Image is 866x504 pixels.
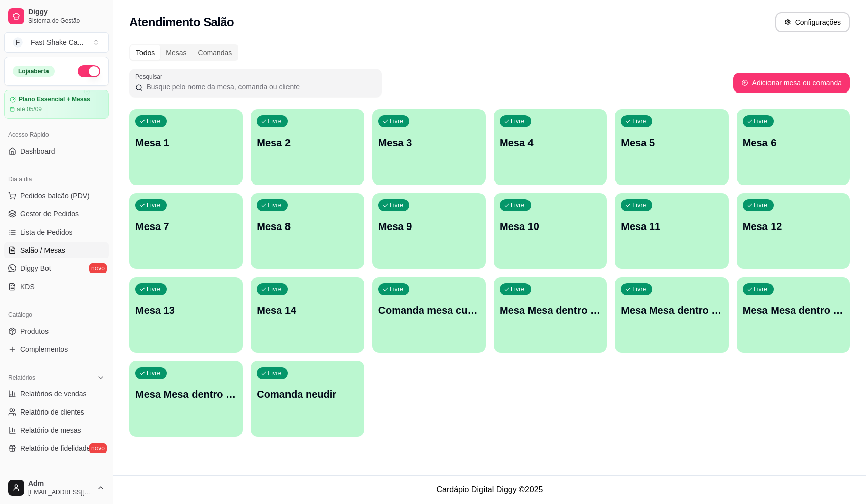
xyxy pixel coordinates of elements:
button: LivreMesa 5 [615,109,728,185]
span: Relatório de mesas [20,425,81,435]
p: Livre [390,201,404,209]
span: KDS [20,282,35,292]
p: Mesa 13 [135,303,236,317]
span: Gestor de Pedidos [20,209,79,219]
footer: Cardápio Digital Diggy © 2025 [113,475,866,504]
p: Livre [268,117,282,125]
button: Adicionar mesa ou comanda [733,73,850,93]
a: DiggySistema de Gestão [4,4,109,28]
span: Adm [28,479,92,488]
p: Comanda mesa cupim [378,303,479,317]
button: LivreMesa 12 [737,193,850,269]
p: Mesa 1 [135,135,236,150]
p: Mesa Mesa dentro azul [500,303,601,317]
button: LivreMesa 13 [129,277,243,353]
a: Relatório de fidelidadenovo [4,440,109,456]
button: Adm[EMAIL_ADDRESS][DOMAIN_NAME] [4,476,109,500]
span: Lista de Pedidos [20,227,73,237]
p: Livre [511,285,525,293]
button: LivreMesa Mesa dentro laranja [615,277,728,353]
p: Livre [147,201,161,209]
p: Livre [390,117,404,125]
a: Plano Essencial + Mesasaté 05/09 [4,90,109,119]
button: LivreMesa 11 [615,193,728,269]
p: Livre [632,117,646,125]
p: Livre [511,201,525,209]
div: Gerenciar [4,469,109,485]
p: Livre [511,117,525,125]
button: Select a team [4,32,109,53]
p: Mesa Mesa dentro vermelha [135,387,236,401]
button: LivreMesa 6 [737,109,850,185]
p: Mesa 7 [135,219,236,234]
input: Pesquisar [143,82,376,92]
button: LivreMesa 7 [129,193,243,269]
div: Comandas [193,45,238,60]
div: Loja aberta [13,66,55,77]
button: Pedidos balcão (PDV) [4,188,109,204]
button: LivreMesa 14 [251,277,364,353]
button: LivreMesa 8 [251,193,364,269]
p: Mesa 8 [257,219,358,234]
p: Mesa Mesa dentro laranja [621,303,722,317]
p: Mesa 4 [500,135,601,150]
span: F [13,37,23,48]
button: LivreComanda neudir [251,361,364,437]
button: LivreMesa 1 [129,109,243,185]
p: Livre [754,285,768,293]
button: LivreMesa Mesa dentro verde [737,277,850,353]
p: Mesa 14 [257,303,358,317]
p: Livre [268,201,282,209]
p: Mesa 6 [743,135,844,150]
span: [EMAIL_ADDRESS][DOMAIN_NAME] [28,488,92,496]
span: Diggy [28,8,105,17]
button: LivreMesa 4 [494,109,607,185]
button: LivreMesa 2 [251,109,364,185]
p: Mesa 5 [621,135,722,150]
button: LivreMesa 10 [494,193,607,269]
p: Livre [268,285,282,293]
div: Catálogo [4,307,109,323]
span: Relatório de clientes [20,407,84,417]
p: Livre [632,285,646,293]
span: Sistema de Gestão [28,17,105,25]
a: Gestor de Pedidos [4,206,109,222]
p: Comanda neudir [257,387,358,401]
button: Alterar Status [78,65,100,77]
a: Salão / Mesas [4,242,109,258]
div: Todos [130,45,160,60]
button: LivreMesa 9 [372,193,486,269]
a: Produtos [4,323,109,339]
a: Relatório de mesas [4,422,109,438]
p: Livre [632,201,646,209]
button: LivreComanda mesa cupim [372,277,486,353]
span: Diggy Bot [20,263,51,273]
div: Dia a dia [4,171,109,188]
span: Pedidos balcão (PDV) [20,191,90,201]
article: Plano Essencial + Mesas [19,96,90,103]
span: Relatórios de vendas [20,389,87,399]
div: Acesso Rápido [4,127,109,143]
p: Livre [754,117,768,125]
a: Diggy Botnovo [4,260,109,277]
span: Complementos [20,344,68,354]
div: Fast Shake Ca ... [31,37,83,48]
button: Configurações [775,12,850,32]
p: Mesa 10 [500,219,601,234]
span: Relatório de fidelidade [20,443,90,453]
a: KDS [4,279,109,295]
p: Mesa Mesa dentro verde [743,303,844,317]
span: Salão / Mesas [20,245,65,255]
article: até 05/09 [17,105,42,113]
p: Livre [147,369,161,377]
p: Mesa 3 [378,135,479,150]
a: Relatórios de vendas [4,386,109,402]
p: Livre [268,369,282,377]
a: Complementos [4,341,109,357]
span: Dashboard [20,146,55,156]
p: Livre [390,285,404,293]
span: Produtos [20,326,49,336]
label: Pesquisar [135,72,166,81]
button: LivreMesa Mesa dentro vermelha [129,361,243,437]
p: Mesa 2 [257,135,358,150]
